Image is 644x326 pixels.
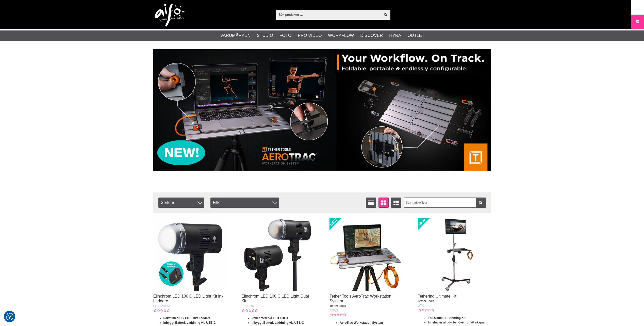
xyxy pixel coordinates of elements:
[252,316,288,320] strong: Paket med två LED 100 C
[391,198,401,208] a: Utökad listvisning
[329,313,346,317] div: Kundbetyg: 0
[407,32,424,39] a: Outlet
[153,304,172,308] span: EL-20201WC
[241,218,315,291] img: Elinchrom LED 100 C LED Light Dual Kit
[279,32,291,39] a: Foto
[329,218,403,291] img: Tether Tools AeroTrac Workstation System
[428,321,484,324] strong: Innehåller allt du behöver för att skapa
[328,32,354,39] a: Workflow
[163,316,211,320] strong: Paket med USB-C 100W Laddare
[241,304,255,308] span: EL-20202
[418,299,434,303] span: Tether Tools
[252,321,304,324] strong: Inbyggt Batteri, Laddning via USB-C
[153,218,226,291] img: Elinchrom LED 100 C LED Light Kit inkl Laddare
[329,309,338,312] span: ATWS
[418,294,456,298] a: Tethering Ultimate Kit
[158,198,204,208] span: Sortera
[366,198,376,208] a: Listvisning
[6,312,13,321] button: Samtyckesinställningar
[155,4,185,27] img: logo.png
[428,316,466,320] strong: The Ultimate Tethering Kit
[257,32,273,39] a: Studio
[404,198,486,208] input: Sök i artikellista ...
[360,32,383,39] a: Discover
[418,304,424,307] span: UTK
[329,304,346,308] span: Tether Tools
[378,198,389,208] a: Fönstervisning
[389,32,401,39] a: Hyra
[220,32,251,39] a: Varumärken
[418,308,434,313] div: Kundbetyg: 0
[153,308,170,313] div: Kundbetyg: 0
[210,198,279,208] div: Filter
[340,321,383,324] strong: AeroTrac Workstation System
[476,198,486,208] a: Filtrera
[163,321,216,324] strong: Inbyggt Batteri, Laddning via USB-C
[6,313,13,320] img: Revisit consent button
[329,294,391,303] a: Tether Tools AeroTrac Workstation System
[241,294,309,303] a: Elinchrom LED 100 C LED Light Dual Kit
[153,294,224,303] a: Elinchrom LED 100 C LED Light Kit inkl Laddare
[276,11,381,18] input: Sök produkter ...
[298,32,322,39] a: Pro Video
[153,49,491,171] img: Annons:007 banner-header-aerotrac-1390x500.jpg
[241,308,258,313] div: Kundbetyg: 0
[418,218,491,291] img: Tethering Ultimate Kit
